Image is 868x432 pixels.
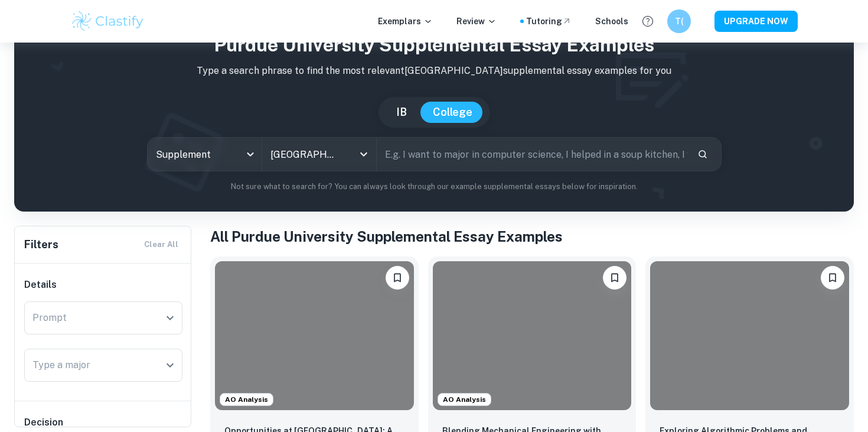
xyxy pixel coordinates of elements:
input: E.g. I want to major in computer science, I helped in a soup kitchen, I want to join the debate t... [377,138,688,171]
button: UPGRADE NOW [714,11,798,32]
h6: T( [673,15,686,28]
button: Open [162,310,178,326]
img: Clastify logo [70,9,145,33]
h6: Filters [24,236,58,253]
p: Exemplars [378,15,433,28]
h6: Details [24,278,182,292]
a: Schools [595,15,628,28]
button: Bookmark [386,266,409,290]
button: College [421,102,484,123]
span: AO Analysis [438,394,491,405]
p: Type a search phrase to find the most relevant [GEOGRAPHIC_DATA] supplemental essay examples for you [24,64,844,78]
h1: Purdue University Supplemental Essay Examples [24,31,844,59]
button: Help and Feedback [638,11,658,31]
button: Open [162,357,178,373]
button: Bookmark [603,266,626,290]
button: Search [693,144,713,164]
p: Not sure what to search for? You can always look through our example supplemental essays below fo... [24,181,844,193]
h6: Decision [24,415,182,430]
button: Bookmark [821,266,844,290]
a: Tutoring [526,15,572,28]
button: IB [384,102,419,123]
p: Review [456,15,497,28]
button: Open [355,146,372,163]
div: Supplement [148,138,262,171]
h1: All Purdue University Supplemental Essay Examples [210,226,854,247]
span: AO Analysis [220,394,273,405]
button: T( [667,9,691,33]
